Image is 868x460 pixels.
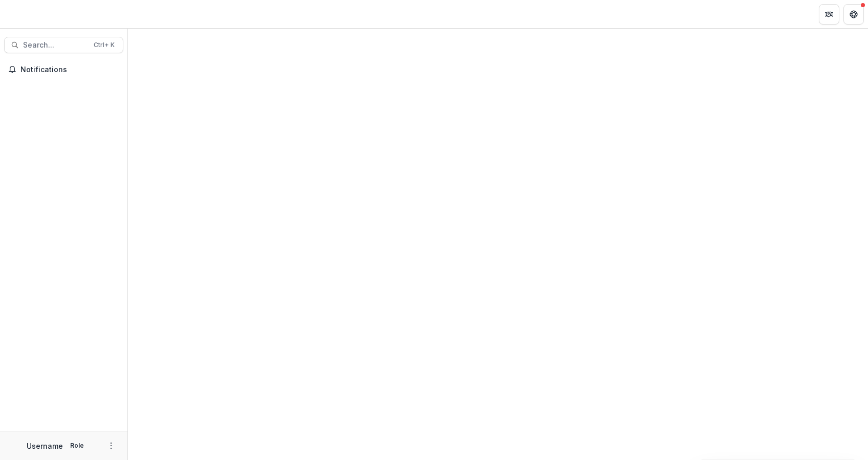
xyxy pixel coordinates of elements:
[67,441,87,450] p: Role
[105,440,117,452] button: More
[23,41,88,50] span: Search...
[843,4,864,25] button: Get Help
[92,39,117,51] div: Ctrl + K
[4,37,123,53] button: Search...
[4,61,123,78] button: Notifications
[819,4,839,25] button: Partners
[27,441,63,451] p: Username
[20,65,119,74] span: Notifications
